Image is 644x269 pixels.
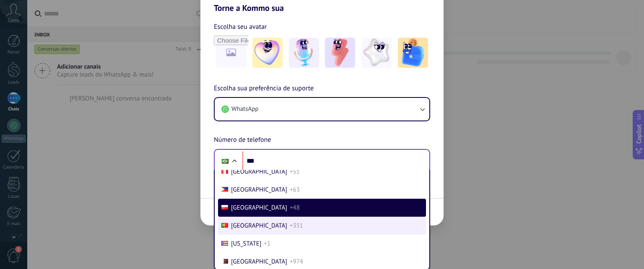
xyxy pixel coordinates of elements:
[231,204,287,212] span: [GEOGRAPHIC_DATA]
[398,38,428,68] img: -5.jpeg
[290,258,303,266] span: +974
[217,152,233,170] div: Brazil: + 55
[231,222,287,230] span: [GEOGRAPHIC_DATA]
[290,222,303,230] span: +351
[289,38,319,68] img: -2.jpeg
[215,98,429,120] button: WhatsApp
[214,83,314,94] span: Escolha sua preferência de suporte
[361,38,392,68] img: -4.jpeg
[264,240,270,248] span: +1
[231,240,261,248] span: [US_STATE]
[214,135,271,146] span: Número de telefone
[290,204,300,212] span: +48
[231,105,258,113] span: WhatsApp
[252,38,283,68] img: -1.jpeg
[231,186,287,194] span: [GEOGRAPHIC_DATA]
[231,258,287,266] span: [GEOGRAPHIC_DATA]
[325,38,355,68] img: -3.jpeg
[214,21,267,32] span: Escolha seu avatar
[290,168,300,176] span: +51
[290,186,300,194] span: +63
[231,168,287,176] span: [GEOGRAPHIC_DATA]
